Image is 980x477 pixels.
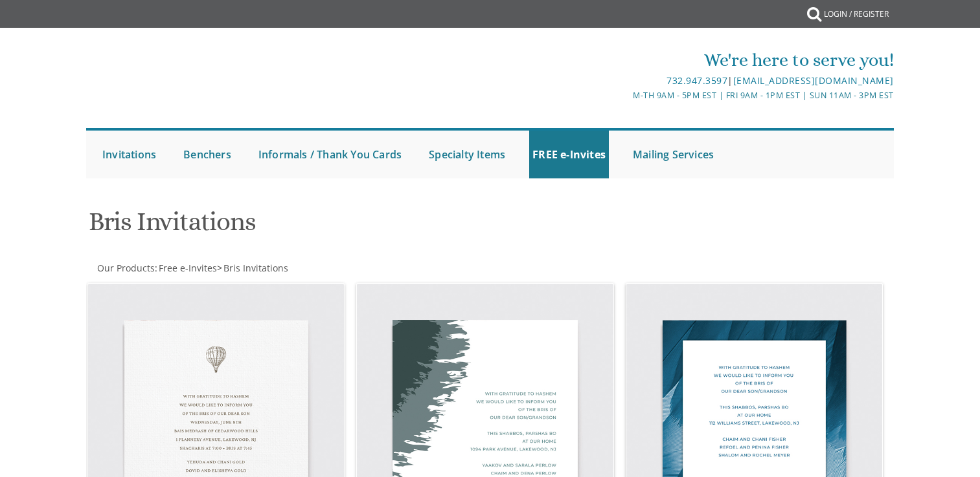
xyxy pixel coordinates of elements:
[180,131,234,178] a: Benchers
[255,131,405,178] a: Informals / Thank You Cards
[529,131,609,178] a: FREE e-Invites
[157,262,217,274] a: Free e-Invites
[89,207,617,246] h1: Bris Invitations
[222,262,288,274] a: Bris Invitations
[630,131,717,178] a: Mailing Services
[426,131,508,178] a: Specialty Items
[217,262,288,274] span: >
[667,74,727,87] a: 732.947.3597
[733,74,894,87] a: [EMAIL_ADDRESS][DOMAIN_NAME]
[356,73,894,89] div: |
[96,262,155,274] a: Our Products
[159,262,217,274] span: Free e-Invites
[223,262,288,274] span: Bris Invitations
[356,47,894,73] div: We're here to serve you!
[99,131,159,178] a: Invitations
[356,89,894,102] div: M-Th 9am - 5pm EST | Fri 9am - 1pm EST | Sun 11am - 3pm EST
[86,262,490,275] div: :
